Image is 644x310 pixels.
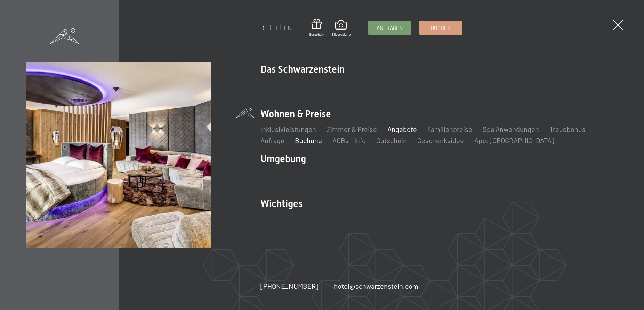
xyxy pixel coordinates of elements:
[327,125,377,133] a: Zimmer & Preise
[260,24,268,32] a: DE
[483,125,539,133] a: Spa Anwendungen
[309,19,324,37] a: Gutschein
[549,125,586,133] a: Treuebonus
[260,136,284,144] a: Anfrage
[273,24,279,32] a: IT
[309,32,324,37] span: Gutschein
[377,24,403,32] span: Anfragen
[260,125,316,133] a: Inklusivleistungen
[332,32,351,37] span: Bildergalerie
[417,136,464,144] a: Geschenksidee
[376,136,407,144] a: Gutschein
[427,125,472,133] a: Familienpreise
[431,24,451,32] span: Buchen
[284,24,292,32] a: EN
[332,20,351,37] a: Bildergalerie
[419,21,462,34] a: Buchen
[368,21,411,34] a: Anfragen
[295,136,322,144] a: Buchung
[260,282,319,290] span: [PHONE_NUMBER]
[260,281,319,291] a: [PHONE_NUMBER]
[387,125,417,133] a: Angebote
[474,136,554,144] a: App. [GEOGRAPHIC_DATA]
[334,281,418,291] a: hotel@schwarzenstein.com
[332,136,366,144] a: AGBs - Info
